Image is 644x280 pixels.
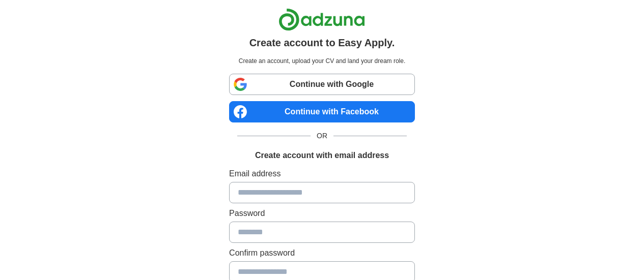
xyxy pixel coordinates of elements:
[229,247,415,259] label: Confirm password
[229,74,415,95] a: Continue with Google
[229,207,415,220] label: Password
[255,149,389,162] h1: Create account with email address
[311,131,333,141] span: OR
[229,101,415,122] a: Continue with Facebook
[231,56,413,66] p: Create an account, upload your CV and land your dream role.
[229,168,415,180] label: Email address
[249,35,395,50] h1: Create account to Easy Apply.
[278,8,365,31] img: Adzuna logo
